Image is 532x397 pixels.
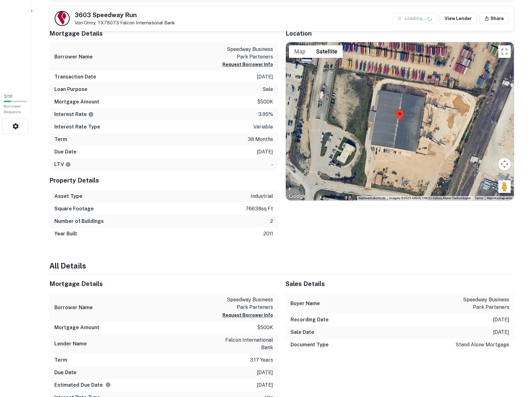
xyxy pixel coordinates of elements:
h6: Term [54,136,67,143]
h6: Due Date [54,369,77,376]
h6: Term [54,356,67,364]
svg: Estimate is based on a standard schedule for this type of loan. [105,382,111,388]
p: industrial [251,193,273,200]
p: Von Ormy, TX78073 [75,20,175,26]
h5: 3603 Speedway Run [75,12,175,18]
h6: Mortgage Amount [54,98,99,106]
button: Show satellite imagery [311,45,343,58]
p: speedway business park parteners [453,296,509,311]
h5: Location [286,29,514,38]
a: Falcon International Bank [120,20,175,25]
p: $500k [257,324,273,331]
button: Keyboard shortcuts [359,196,385,200]
h6: LTV [54,161,71,168]
p: [DATE] [493,329,509,336]
h6: Year Built [54,230,77,238]
h6: Sale Date [291,329,314,336]
iframe: Chat Widget [501,347,532,377]
p: 76638 sq ft [246,205,273,213]
p: speedway business park parteners [217,296,273,311]
button: Share [479,13,509,24]
span: Imagery ©2025 Airbus, CNES / Airbus, Maxar Technologies [389,196,471,200]
p: 2011 [263,230,273,238]
h6: Asset Type [54,193,82,200]
h6: Interest Rate Type [54,123,100,131]
img: Google [287,192,308,200]
h6: Recording Date [291,316,329,324]
a: View Lender [440,13,477,24]
span: Borrower Requests [4,104,21,114]
button: Request Borrower Info [222,61,273,68]
p: variable [253,123,273,131]
h5: Property Details [49,176,278,185]
h5: Mortgage Details [49,279,278,289]
p: 38 months [248,136,273,143]
p: falcon international bank [217,336,273,351]
span: 3 / 10 [4,94,12,99]
h6: Document Type [291,341,329,349]
button: Show street map [289,45,311,58]
p: [DATE] [257,369,273,376]
h6: Loan Purpose [54,86,87,93]
h6: Number of Buildings [54,218,104,225]
h6: Buyer Name [291,300,320,307]
button: Request Borrower Info [222,311,273,319]
p: [DATE] [257,73,273,81]
p: $500k [257,98,273,106]
p: speedway business park parteners [217,46,273,61]
h6: Borrower Name [54,304,93,311]
h6: Mortgage Amount [54,324,99,331]
a: Terms (opens in new tab) [475,196,483,200]
svg: The interest rates displayed on the website are for informational purposes only and may be report... [88,112,94,117]
p: [DATE] [257,381,273,389]
p: [DATE] [493,316,509,324]
h6: Estimated Due Date [54,381,111,389]
p: - [271,161,273,168]
p: sale [262,86,273,93]
a: Report a map error [487,196,512,200]
h6: Transaction Date [54,73,96,81]
h6: Interest Rate [54,111,94,118]
p: 3.95% [258,111,273,118]
p: [DATE] [257,148,273,156]
h6: Lender Name [54,340,87,348]
button: Map camera controls [498,158,511,170]
h6: Due Date [54,148,77,156]
h6: Borrower Name [54,53,93,61]
p: 2 [270,218,273,225]
h5: Sales Details [286,279,514,289]
p: 3.17 years [250,356,273,364]
button: Drag Pegman onto the map to open Street View [498,180,511,193]
p: stand alone mortgage [455,341,509,349]
h6: Square Footage [54,205,94,213]
a: Open this area in Google Maps (opens a new window) [287,192,308,200]
h5: Mortgage Details [49,29,278,38]
h4: All Details [49,260,514,271]
button: Toggle fullscreen view [498,45,511,58]
svg: LTVs displayed on the website are for informational purposes only and may be reported incorrectly... [65,162,71,167]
